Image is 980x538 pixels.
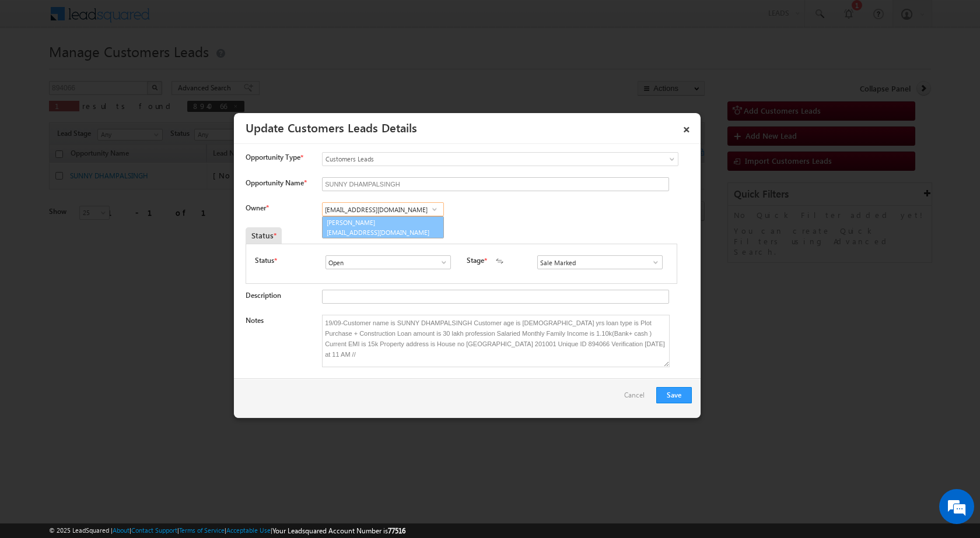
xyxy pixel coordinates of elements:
[388,526,405,535] span: 77516
[246,119,417,135] a: Update Customers Leads Details
[272,526,405,535] span: Your Leadsquared Account Number is
[677,117,696,138] a: ×
[113,526,129,534] a: About
[49,525,405,536] span: © 2025 LeadSquared | | | | |
[61,61,196,76] div: Chat with us now
[159,359,212,375] em: Start Chat
[246,316,264,325] label: Notes
[15,108,213,349] textarea: Type your message and hit 'Enter'
[322,152,678,166] a: Customers Leads
[191,6,219,34] div: Minimize live chat window
[179,526,225,534] a: Terms of Service
[325,255,451,269] input: Type to Search
[246,152,300,163] span: Opportunity Type
[323,154,631,164] span: Customers Leads
[322,216,444,238] a: [PERSON_NAME]
[226,526,271,534] a: Acceptable Use
[246,203,268,212] label: Owner
[246,291,281,300] label: Description
[624,387,650,409] a: Cancel
[537,255,663,269] input: Type to Search
[20,61,49,76] img: d_60004797649_company_0_60004797649
[255,255,274,266] label: Status
[656,387,692,403] button: Save
[322,202,444,216] input: Type to Search
[433,256,448,268] a: Show All Items
[131,526,177,534] a: Contact Support
[645,256,660,268] a: Show All Items
[246,227,282,244] div: Status
[327,228,432,237] span: [EMAIL_ADDRESS][DOMAIN_NAME]
[467,255,484,266] label: Stage
[246,178,306,187] label: Opportunity Name
[427,203,442,215] a: Show All Items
